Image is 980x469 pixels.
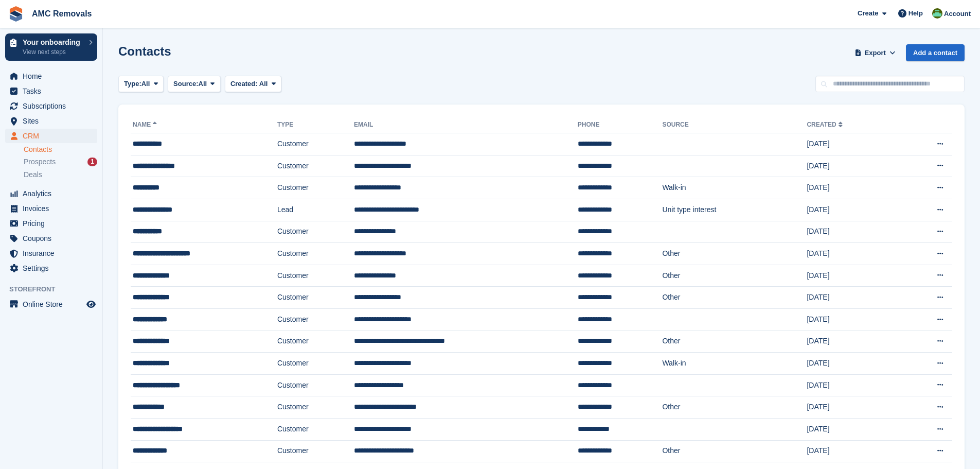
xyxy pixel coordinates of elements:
a: menu [5,69,97,83]
span: All [141,79,150,89]
span: Insurance [23,246,84,260]
a: menu [5,261,97,275]
td: [DATE] [807,396,899,419]
td: Walk-in [662,353,807,375]
th: Source [662,117,807,133]
span: Subscriptions [23,99,84,113]
span: Home [23,69,84,83]
td: [DATE] [807,331,899,353]
a: Name [133,121,159,128]
a: Preview store [85,298,97,310]
a: menu [5,99,97,113]
span: Invoices [23,201,84,216]
td: Unit type interest [662,199,807,221]
td: Customer [277,440,354,462]
button: Export [852,44,898,61]
span: Created: [230,80,258,88]
span: All [199,79,207,89]
button: Type: All [118,76,164,93]
p: Your onboarding [23,39,84,46]
td: Other [662,331,807,353]
td: Customer [277,396,354,419]
span: Account [944,9,971,19]
td: Lead [277,199,354,221]
img: Kayleigh Deegan [932,8,942,19]
td: [DATE] [807,418,899,440]
th: Phone [578,117,663,133]
div: 1 [87,158,97,166]
button: Source: All [168,76,221,93]
a: Deals [24,169,97,180]
button: Created: All [225,76,281,93]
a: Add a contact [906,44,965,61]
p: View next steps [23,47,84,57]
td: Customer [277,418,354,440]
span: Online Store [23,297,84,311]
td: [DATE] [807,287,899,309]
td: [DATE] [807,374,899,396]
span: All [259,80,268,88]
a: menu [5,231,97,246]
a: menu [5,84,97,98]
h1: Contacts [118,44,171,58]
td: [DATE] [807,177,899,199]
a: menu [5,216,97,231]
a: AMC Removals [28,5,96,22]
td: Customer [277,177,354,199]
a: Prospects 1 [24,157,97,167]
td: Walk-in [662,177,807,199]
a: menu [5,297,97,311]
td: [DATE] [807,308,899,331]
td: [DATE] [807,199,899,221]
span: Tasks [23,84,84,98]
td: Other [662,440,807,462]
td: Customer [277,353,354,375]
td: [DATE] [807,353,899,375]
span: Coupons [23,231,84,246]
span: CRM [23,129,84,143]
a: menu [5,186,97,201]
span: Analytics [23,186,84,201]
a: menu [5,246,97,260]
td: Customer [277,243,354,265]
td: [DATE] [807,265,899,287]
td: [DATE] [807,155,899,177]
span: Source: [173,79,198,89]
th: Type [277,117,354,133]
td: Other [662,243,807,265]
span: Sites [23,114,84,128]
span: Storefront [9,284,102,294]
td: Customer [277,374,354,396]
td: Customer [277,133,354,155]
a: Created [807,121,844,128]
td: [DATE] [807,440,899,462]
span: Deals [24,170,42,180]
a: menu [5,114,97,128]
span: Help [908,8,923,19]
th: Email [354,117,578,133]
td: Customer [277,155,354,177]
span: Prospects [24,157,56,167]
span: Export [865,48,886,58]
img: stora-icon-8386f47178a22dfd0bd8f6a31ec36ba5ce8667c1dd55bd0f319d3a0aa187defe.svg [8,6,24,22]
td: Customer [277,308,354,331]
td: Other [662,287,807,309]
span: Settings [23,261,84,275]
td: Customer [277,265,354,287]
td: Other [662,396,807,419]
td: Customer [277,331,354,353]
td: Customer [277,287,354,309]
a: Contacts [24,145,97,154]
a: Your onboarding View next steps [5,33,97,61]
td: [DATE] [807,221,899,243]
span: Type: [124,79,141,89]
td: Other [662,265,807,287]
td: [DATE] [807,243,899,265]
a: menu [5,129,97,143]
span: Pricing [23,216,84,231]
a: menu [5,201,97,216]
td: [DATE] [807,133,899,155]
span: Create [858,8,878,19]
td: Customer [277,221,354,243]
